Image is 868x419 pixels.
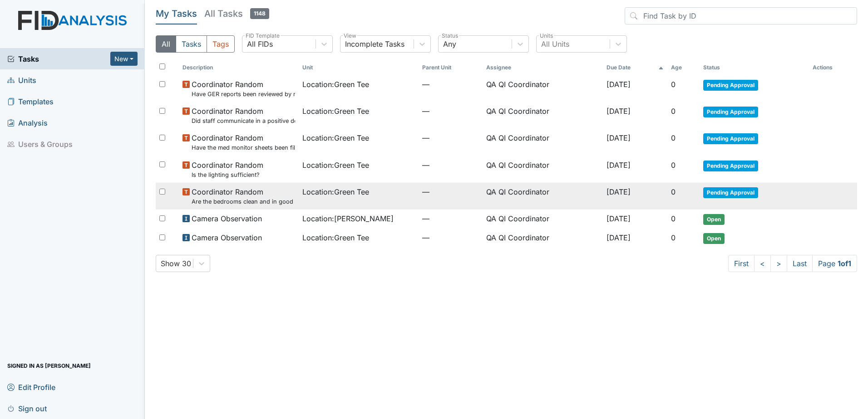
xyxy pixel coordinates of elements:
span: 0 [671,214,676,223]
span: Analysis [7,116,48,130]
span: Location : Green Tee [302,79,369,90]
button: Tasks [176,35,207,53]
div: Any [443,39,456,49]
input: Toggle All Rows Selected [159,63,165,69]
span: 0 [671,187,676,196]
td: QA QI Coordinator [483,102,602,129]
small: Are the bedrooms clean and in good repair? [192,197,295,206]
span: Coordinator Random Have GER reports been reviewed by managers within 72 hours of occurrence? [192,79,295,98]
span: Pending Approval [703,107,758,117]
span: Sign out [7,401,47,415]
span: Coordinator Random Have the med monitor sheets been filled out? [192,132,295,152]
td: QA QI Coordinator [483,183,602,209]
strong: 1 of 1 [838,259,851,268]
small: Did staff communicate in a positive demeanor with consumers? [192,117,295,125]
div: Type filter [156,35,235,53]
span: — [422,213,479,224]
th: Actions [809,60,854,75]
span: Coordinator Random Did staff communicate in a positive demeanor with consumers? [192,106,295,125]
span: 1148 [250,8,269,19]
span: [DATE] [607,214,631,223]
span: Signed in as [PERSON_NAME] [7,359,91,373]
span: Open [703,233,725,244]
span: [DATE] [607,161,631,170]
nav: task-pagination [728,255,857,272]
span: Location : [PERSON_NAME] [302,213,394,224]
div: All FIDs [247,39,273,49]
span: Edit Profile [7,380,55,394]
th: Toggle SortBy [299,60,419,75]
span: — [422,132,479,143]
button: Tags [207,35,235,53]
small: Have GER reports been reviewed by managers within 72 hours of occurrence? [192,90,295,98]
small: Have the med monitor sheets been filled out? [192,143,295,152]
span: — [422,186,479,197]
small: Is the lighting sufficient? [192,171,263,179]
span: — [422,106,479,117]
span: Open [703,214,725,225]
span: Units [7,73,36,87]
input: Find Task by ID [625,7,857,24]
td: QA QI Coordinator [483,229,602,248]
a: < [754,255,771,272]
span: [DATE] [607,80,631,89]
span: Coordinator Random Are the bedrooms clean and in good repair? [192,186,295,206]
span: Location : Green Tee [302,106,369,117]
span: [DATE] [607,187,631,196]
span: [DATE] [607,233,631,242]
button: All [156,35,176,53]
span: Pending Approval [703,161,758,171]
div: All Units [541,39,569,49]
td: QA QI Coordinator [483,156,602,183]
div: Incomplete Tasks [345,39,404,49]
span: Pending Approval [703,133,758,144]
span: Templates [7,94,54,108]
span: [DATE] [607,133,631,142]
th: Toggle SortBy [667,60,699,75]
span: Pending Approval [703,187,758,198]
a: > [770,255,787,272]
span: Camera Observation [192,232,262,243]
span: Location : Green Tee [302,186,369,197]
span: Location : Green Tee [302,232,369,243]
span: — [422,160,479,171]
th: Toggle SortBy [603,60,668,75]
h5: All Tasks [204,7,269,20]
span: — [422,232,479,243]
span: 0 [671,161,676,170]
span: Pending Approval [703,80,758,91]
span: 0 [671,233,676,242]
span: Camera Observation [192,213,262,224]
th: Toggle SortBy [700,60,809,75]
span: Page [812,255,857,272]
th: Toggle SortBy [419,60,483,75]
th: Assignee [483,60,602,75]
span: Location : Green Tee [302,132,369,143]
a: Tasks [7,54,110,64]
span: Location : Green Tee [302,160,369,171]
td: QA QI Coordinator [483,75,602,102]
span: Coordinator Random Is the lighting sufficient? [192,160,263,179]
span: 0 [671,107,676,116]
th: Toggle SortBy [179,60,299,75]
a: Last [787,255,813,272]
span: — [422,79,479,90]
span: [DATE] [607,107,631,116]
td: QA QI Coordinator [483,209,602,229]
button: New [110,52,138,66]
span: 0 [671,80,676,89]
div: Show 30 [161,258,191,269]
a: First [728,255,755,272]
td: QA QI Coordinator [483,129,602,156]
span: 0 [671,133,676,142]
h5: My Tasks [156,7,197,20]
